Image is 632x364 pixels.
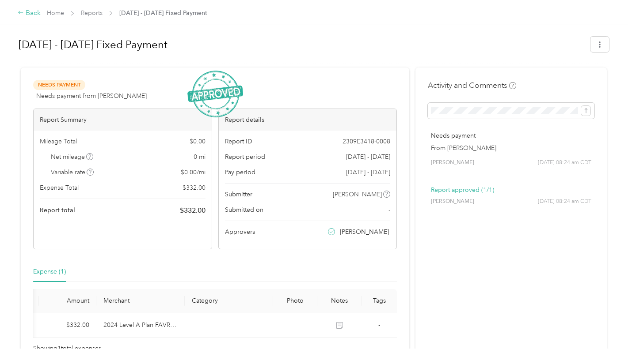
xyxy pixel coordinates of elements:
[583,315,632,364] iframe: Everlance-gr Chat Button Frame
[47,9,64,17] a: Home
[225,152,265,161] span: Report period
[19,34,584,55] h1: Sep 1 - 30, 2025 Fixed Payment
[33,267,66,277] div: Expense (1)
[194,152,206,161] span: 0 mi
[39,313,96,338] td: $332.00
[187,71,243,118] img: ApprovedStamp
[51,168,94,177] span: Variable rate
[219,109,397,131] div: Report details
[346,152,390,161] span: [DATE] - [DATE]
[388,205,390,214] span: -
[369,297,390,304] div: Tags
[317,289,362,313] th: Notes
[96,289,185,313] th: Merchant
[362,289,397,313] th: Tags
[428,80,516,91] h4: Activity and Comments
[225,205,263,214] span: Submitted on
[81,9,103,17] a: Reports
[273,289,317,313] th: Photo
[34,109,212,131] div: Report Summary
[180,205,206,216] span: $ 332.00
[225,137,252,146] span: Report ID
[40,137,77,146] span: Mileage Total
[431,159,474,167] span: [PERSON_NAME]
[340,227,389,236] span: [PERSON_NAME]
[346,168,390,177] span: [DATE] - [DATE]
[431,131,591,140] p: Needs payment
[225,190,252,199] span: Submitter
[431,198,474,206] span: [PERSON_NAME]
[183,183,206,192] span: $ 332.00
[538,159,591,167] span: [DATE] 08:24 am CDT
[431,143,591,153] p: From [PERSON_NAME]
[18,8,41,19] div: Back
[333,190,382,199] span: [PERSON_NAME]
[119,8,207,18] span: [DATE] - [DATE] Fixed Payment
[185,289,273,313] th: Category
[181,168,206,177] span: $ 0.00 / mi
[33,80,85,90] span: Needs Payment
[40,183,79,192] span: Expense Total
[225,168,255,177] span: Pay period
[362,313,397,338] td: -
[190,137,206,146] span: $ 0.00
[36,91,147,101] span: Needs payment from [PERSON_NAME]
[538,198,591,206] span: [DATE] 08:24 am CDT
[343,137,390,146] span: 2309E3418-0008
[33,344,101,353] span: Showing 1 total expenses
[96,313,185,338] td: 2024 Level A Plan FAVR program
[39,289,96,313] th: Amount
[40,206,75,215] span: Report total
[378,321,380,329] span: -
[51,152,94,161] span: Net mileage
[225,227,255,236] span: Approvers
[431,185,591,195] p: Report approved (1/1)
